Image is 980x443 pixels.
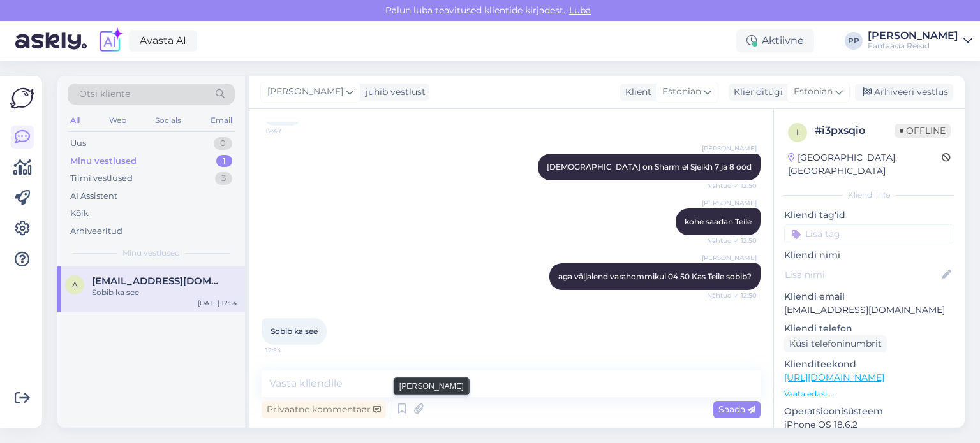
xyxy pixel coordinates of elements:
[707,291,757,300] span: Nähtud ✓ 12:50
[107,112,129,129] div: Web
[79,87,130,101] span: Otsi kliente
[267,85,343,99] span: [PERSON_NAME]
[707,236,757,245] span: Nähtud ✓ 12:50
[70,137,86,150] div: Uus
[122,247,180,259] span: Minu vestlused
[129,30,197,52] a: Avasta AI
[208,112,235,129] div: Email
[784,358,954,371] p: Klienditeekond
[845,32,863,50] div: PP
[265,126,313,136] span: 12:47
[70,155,137,168] div: Minu vestlused
[868,41,958,51] div: Fantaasia Reisid
[198,298,237,308] div: [DATE] 12:54
[788,151,942,178] div: [GEOGRAPHIC_DATA], [GEOGRAPHIC_DATA]
[784,303,954,317] p: [EMAIL_ADDRESS][DOMAIN_NAME]
[702,198,757,208] span: [PERSON_NAME]
[70,225,122,238] div: Arhiveeritud
[796,127,799,137] span: i
[718,403,755,415] span: Saada
[784,335,887,352] div: Küsi telefoninumbrit
[868,31,958,41] div: [PERSON_NAME]
[214,137,232,150] div: 0
[784,208,954,222] p: Kliendi tag'id
[70,172,133,185] div: Tiimi vestlused
[685,217,752,226] span: kohe saadan Teile
[92,287,237,298] div: Sobib ka see
[815,123,895,138] div: # i3pxsqio
[265,345,313,355] span: 12:54
[547,162,752,171] span: [DEMOGRAPHIC_DATA] on Sharm el Sjeikh 7 ja 8 ööd
[784,224,954,243] input: Lisa tag
[68,112,82,129] div: All
[70,207,89,220] div: Kõik
[662,85,701,99] span: Estonian
[97,27,124,54] img: explore-ai
[215,172,232,185] div: 3
[736,29,814,52] div: Aktiivne
[702,143,757,153] span: [PERSON_NAME]
[855,84,953,101] div: Arhiveeri vestlus
[868,31,972,51] a: [PERSON_NAME]Fantaasia Reisid
[92,275,225,287] span: aina.karja@mail.ee
[399,380,464,391] small: [PERSON_NAME]
[565,4,595,16] span: Luba
[70,190,117,203] div: AI Assistent
[784,290,954,303] p: Kliendi email
[784,405,954,418] p: Operatsioonisüsteem
[794,85,833,99] span: Estonian
[72,280,78,289] span: a
[10,86,34,110] img: Askly Logo
[271,326,318,336] span: Sobib ka see
[262,401,386,418] div: Privaatne kommentaar
[784,372,884,383] a: [URL][DOMAIN_NAME]
[558,272,752,281] span: aga väljalend varahommikul 04.50 Kas Teile sobib?
[702,253,757,263] span: [PERSON_NAME]
[620,85,651,99] div: Klient
[152,112,184,129] div: Socials
[360,85,426,99] div: juhib vestlust
[784,322,954,335] p: Kliendi telefon
[216,155,232,168] div: 1
[784,249,954,262] p: Kliendi nimi
[895,124,951,138] span: Offline
[785,268,940,282] input: Lisa nimi
[784,388,954,400] p: Vaata edasi ...
[784,189,954,201] div: Kliendi info
[784,418,954,432] p: iPhone OS 18.6.2
[707,181,757,191] span: Nähtud ✓ 12:50
[729,85,783,99] div: Klienditugi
